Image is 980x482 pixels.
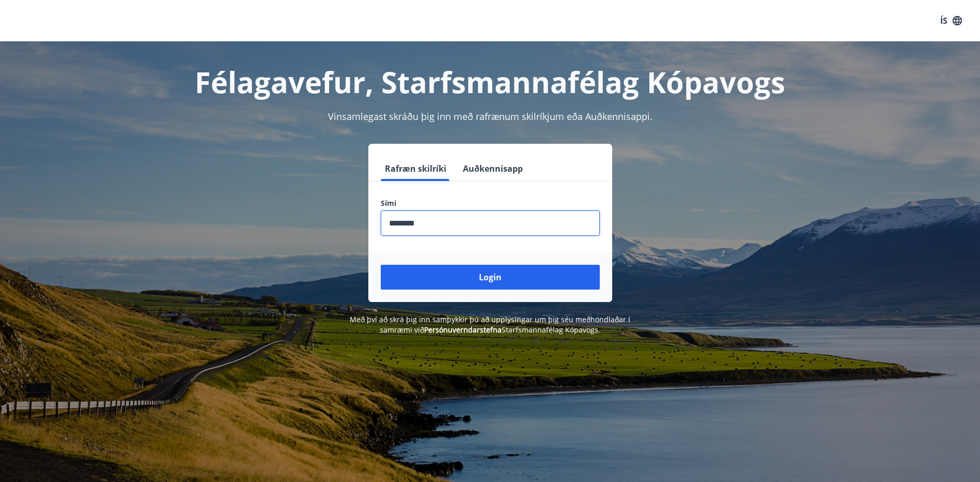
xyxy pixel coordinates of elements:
[381,198,600,208] label: Sími
[459,156,527,181] button: Auðkennisapp
[424,325,502,335] a: Persónuverndarstefna
[328,110,652,123] span: Vinsamlegast skráðu þig inn með rafrænum skilríkjum eða Auðkennisappi.
[350,314,630,335] span: Með því að skrá þig inn samþykkir þú að upplýsingar um þig séu meðhöndlaðar í samræmi við Starfsm...
[381,265,600,290] button: Login
[381,156,450,181] button: Rafræn skilríki
[935,11,968,30] button: ÍS
[131,62,850,101] h1: Félagavefur, Starfsmannafélag Kópavogs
